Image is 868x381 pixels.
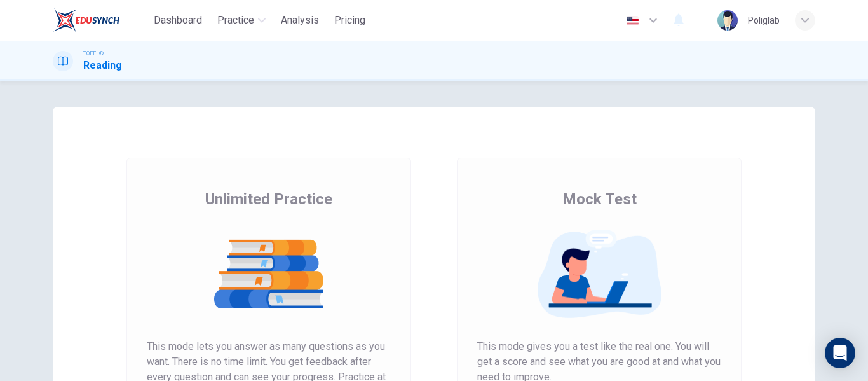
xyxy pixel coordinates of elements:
[276,9,324,32] button: Analysis
[717,10,738,31] img: Profile picture
[149,9,207,32] button: Dashboard
[748,13,780,28] div: Poliglab
[212,9,271,32] button: Practice
[825,338,855,368] div: Open Intercom Messenger
[205,189,332,209] span: Unlimited Practice
[329,9,370,32] button: Pricing
[83,49,104,58] span: TOEFL®
[83,58,122,73] h1: Reading
[562,189,637,209] span: Mock Test
[625,16,641,25] img: en
[334,13,365,28] span: Pricing
[53,8,149,33] a: EduSynch logo
[217,13,254,28] span: Practice
[154,13,202,28] span: Dashboard
[281,13,319,28] span: Analysis
[53,8,119,33] img: EduSynch logo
